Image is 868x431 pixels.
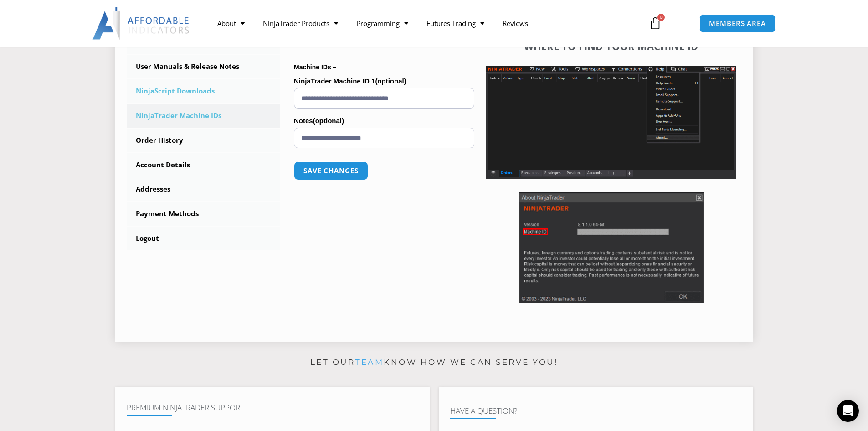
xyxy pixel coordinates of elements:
a: About [208,13,254,34]
a: NinjaTrader Machine IDs [127,104,281,128]
a: Payment Methods [127,202,281,226]
button: Save changes [294,161,368,180]
img: Screenshot 2025-01-17 1155544 | Affordable Indicators – NinjaTrader [486,66,736,179]
img: Screenshot 2025-01-17 114931 | Affordable Indicators – NinjaTrader [519,192,704,303]
span: (optional) [313,117,344,125]
a: Account Details [127,153,281,177]
span: MEMBERS AREA [709,20,766,27]
a: User Manuals & Release Notes [127,55,281,78]
a: Reviews [493,13,537,34]
nav: Menu [208,13,638,34]
img: LogoAI | Affordable Indicators – NinjaTrader [92,7,190,40]
a: NinjaTrader Products [254,13,347,34]
a: Futures Trading [417,13,493,34]
a: team [355,358,384,367]
span: (optional) [375,77,406,85]
strong: Machine IDs – [294,63,336,71]
h4: Premium NinjaTrader Support [127,403,418,412]
p: Let our know how we can serve you! [115,355,753,370]
a: NinjaScript Downloads [127,79,281,103]
nav: Account pages [127,30,281,250]
h4: Have A Question? [450,406,742,415]
h4: Machine ID Licensing [294,36,474,47]
a: Logout [127,227,281,250]
label: NinjaTrader Machine ID 1 [294,74,474,88]
a: 0 [635,10,675,36]
a: Addresses [127,177,281,201]
div: Open Intercom Messenger [837,400,859,422]
a: Programming [347,13,417,34]
label: Notes [294,114,474,128]
span: 0 [657,14,665,21]
h4: Where to find your Machine ID [486,40,736,52]
a: MEMBERS AREA [699,14,776,33]
a: Order History [127,129,281,152]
